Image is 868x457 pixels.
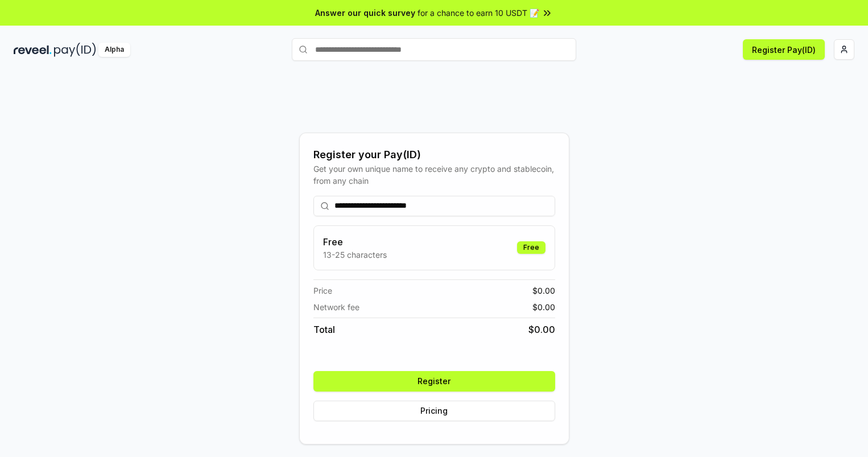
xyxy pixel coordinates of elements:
[315,7,415,19] span: Answer our quick survey
[313,401,555,421] button: Pricing
[313,323,335,336] span: Total
[14,43,52,57] img: reveel_dark
[743,39,825,60] button: Register Pay(ID)
[313,163,555,187] div: Get your own unique name to receive any crypto and stablecoin, from any chain
[313,285,332,297] span: Price
[532,285,555,297] span: $ 0.00
[528,323,555,336] span: $ 0.00
[418,7,539,19] span: for a chance to earn 10 USDT 📝
[313,371,555,392] button: Register
[98,43,130,57] div: Alpha
[517,241,545,254] div: Free
[54,43,96,57] img: pay_id
[313,147,555,163] div: Register your Pay(ID)
[313,301,359,313] span: Network fee
[532,301,555,313] span: $ 0.00
[323,235,387,249] h3: Free
[323,249,387,261] p: 13-25 characters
